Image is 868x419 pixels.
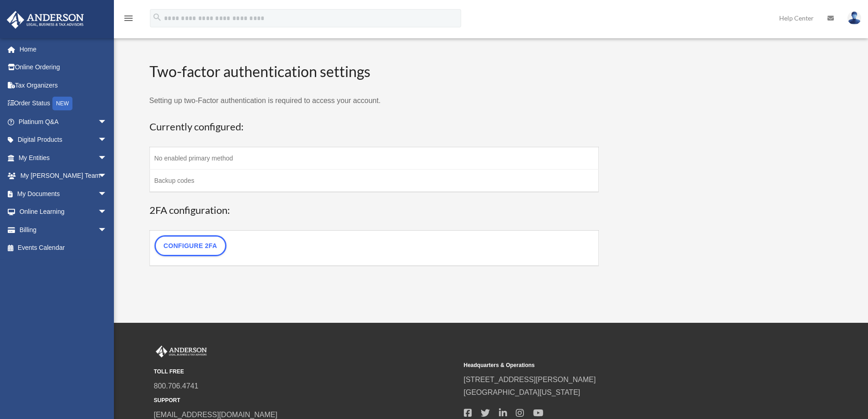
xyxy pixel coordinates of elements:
[6,94,121,113] a: Order StatusNEW
[6,239,121,257] a: Events Calendar
[98,185,116,203] span: arrow_drop_down
[6,221,121,239] a: Billingarrow_drop_down
[98,149,116,167] span: arrow_drop_down
[6,203,121,221] a: Online Learningarrow_drop_down
[6,131,121,149] a: Digital Productsarrow_drop_down
[154,396,457,405] small: SUPPORT
[154,382,199,390] a: 800.706.4741
[6,185,121,203] a: My Documentsarrow_drop_down
[52,97,72,110] div: NEW
[149,62,599,82] h2: Two-factor authentication settings
[6,113,121,131] a: Platinum Q&Aarrow_drop_down
[98,131,116,150] span: arrow_drop_down
[98,113,116,131] span: arrow_drop_down
[6,58,121,77] a: Online Ordering
[4,11,87,29] img: Anderson Advisors Platinum Portal
[149,170,599,192] td: Backup codes
[149,120,599,134] h3: Currently configured:
[6,149,121,167] a: My Entitiesarrow_drop_down
[98,203,116,222] span: arrow_drop_down
[149,203,599,217] h3: 2FA configuration:
[98,167,116,186] span: arrow_drop_down
[123,13,134,24] i: menu
[123,16,134,24] a: menu
[464,361,767,370] small: Headquarters & Operations
[149,94,599,107] p: Setting up two-Factor authentication is required to access your account.
[154,346,209,357] img: Anderson Advisors Platinum Portal
[154,367,457,377] small: TOLL FREE
[464,376,596,383] a: [STREET_ADDRESS][PERSON_NAME]
[154,411,277,419] a: [EMAIL_ADDRESS][DOMAIN_NAME]
[154,235,226,256] a: Configure 2FA
[6,76,121,94] a: Tax Organizers
[847,11,861,25] img: User Pic
[152,12,162,22] i: search
[6,40,121,58] a: Home
[6,167,121,185] a: My [PERSON_NAME] Teamarrow_drop_down
[98,221,116,239] span: arrow_drop_down
[149,147,599,170] td: No enabled primary method
[464,388,580,396] a: [GEOGRAPHIC_DATA][US_STATE]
